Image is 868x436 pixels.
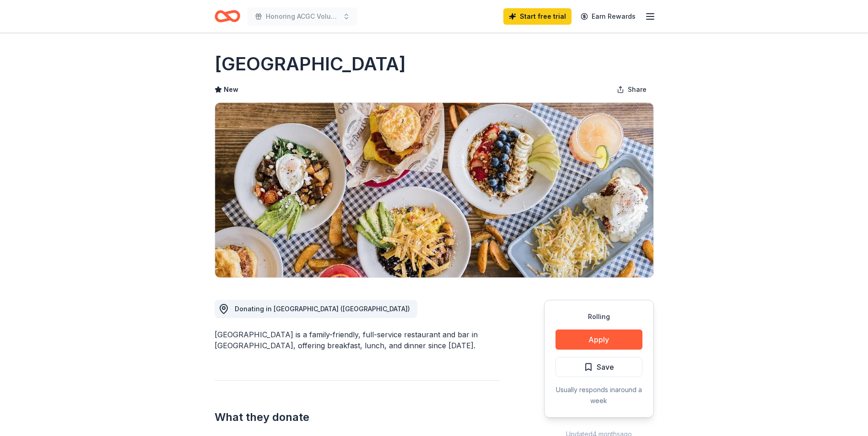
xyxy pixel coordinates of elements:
span: Save [597,361,614,373]
a: Home [215,5,240,27]
div: Rolling [555,311,642,322]
a: Start free trial [503,8,571,25]
a: Earn Rewards [575,8,641,25]
button: Honoring ACGC Volunteers [248,7,357,26]
h1: [GEOGRAPHIC_DATA] [215,51,406,77]
div: [GEOGRAPHIC_DATA] is a family-friendly, full-service restaurant and bar in [GEOGRAPHIC_DATA], off... [215,329,500,351]
button: Share [609,80,654,99]
button: Apply [555,330,642,350]
span: New [224,84,238,95]
span: Share [628,84,647,95]
button: Save [555,357,642,377]
img: Image for Waterloo Ice House [215,103,653,277]
div: Usually responds in around a week [555,384,642,406]
span: Donating in [GEOGRAPHIC_DATA] ([GEOGRAPHIC_DATA]) [235,305,410,313]
span: Honoring ACGC Volunteers [266,11,339,22]
h2: What they donate [215,410,500,425]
